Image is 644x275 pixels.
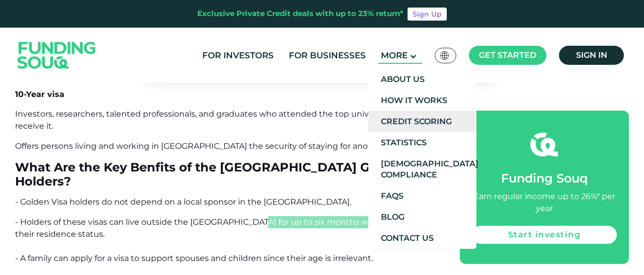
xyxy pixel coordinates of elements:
span: Investors, researchers, talented professionals, and graduates who attended the top universities t... [15,109,430,131]
a: For Investors [200,47,276,64]
span: Get started [479,50,536,60]
img: Logo [8,30,106,81]
a: Sign Up [408,8,447,21]
a: Sign in [559,46,624,65]
span: Funding Souq [501,171,588,186]
a: Start investing [472,226,617,244]
span: - Golden Visa holders do not depend on a local sponsor in the [GEOGRAPHIC_DATA]. [15,197,351,207]
a: Contact Us [368,228,476,249]
div: Earn regular income up to 26%* per year [472,191,617,215]
span: More [381,50,408,60]
a: [DEMOGRAPHIC_DATA] Compliance [368,153,476,186]
span: - A family can apply for a visa to support spouses and children since their age is irrelevant. [15,253,373,263]
span: Sign in [576,50,607,60]
span: What Are the Key Benfits of the [GEOGRAPHIC_DATA] Golden Visa Holders? [15,160,436,189]
a: About Us [368,69,476,90]
span: - Holders of these visas can live outside the [GEOGRAPHIC_DATA] for up to six months without chan... [15,217,434,239]
div: Exclusive Private Credit deals with up to 23% return* [197,8,404,20]
a: Blog [368,207,476,228]
span: 10-Year visa [15,89,64,99]
a: Statistics [368,132,476,153]
img: fsicon [530,131,558,158]
img: SA Flag [440,51,449,60]
a: Credit Scoring [368,111,476,132]
a: How It Works [368,90,476,111]
span: Offers persons living and working in [GEOGRAPHIC_DATA] the security of staying for another 10 years. [15,141,420,151]
a: For Businesses [286,47,368,64]
a: FAQs [368,186,476,207]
